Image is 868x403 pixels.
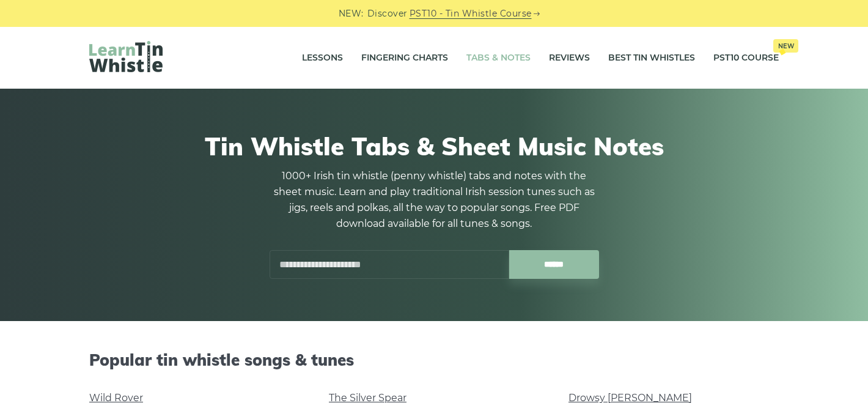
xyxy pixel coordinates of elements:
img: LearnTinWhistle.com [89,41,163,72]
a: Tabs & Notes [466,43,531,73]
span: New [773,39,798,53]
p: 1000+ Irish tin whistle (penny whistle) tabs and notes with the sheet music. Learn and play tradi... [269,168,599,232]
a: Best Tin Whistles [608,43,695,73]
a: PST10 CourseNew [713,43,779,73]
h1: Tin Whistle Tabs & Sheet Music Notes [89,131,779,161]
a: Lessons [302,43,343,73]
h2: Popular tin whistle songs & tunes [89,350,779,369]
a: Reviews [549,43,590,73]
a: Fingering Charts [361,43,448,73]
